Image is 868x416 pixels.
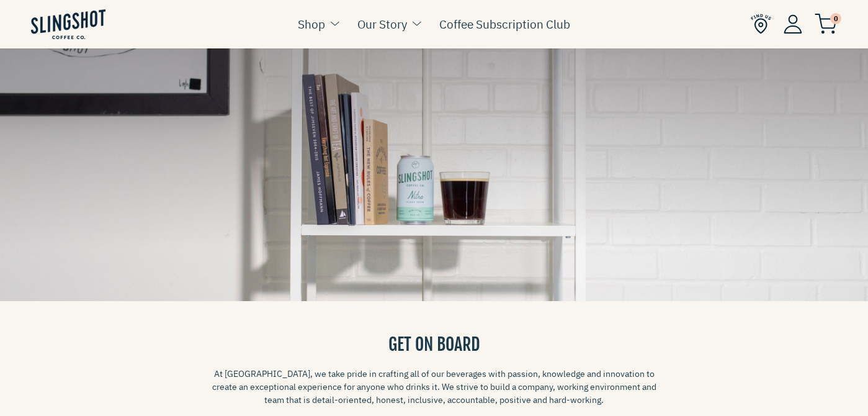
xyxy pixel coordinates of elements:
[205,332,664,356] h3: GET ON BOARD
[298,15,325,34] a: Shop
[815,16,837,31] a: 0
[439,15,570,34] a: Coffee Subscription Club
[205,368,664,407] p: At [GEOGRAPHIC_DATA], we take pride in crafting all of our beverages with passion, knowledge and ...
[751,14,771,34] img: Find Us
[830,13,841,24] span: 0
[784,14,802,34] img: Account
[815,14,837,34] img: cart
[357,15,407,34] a: Our Story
